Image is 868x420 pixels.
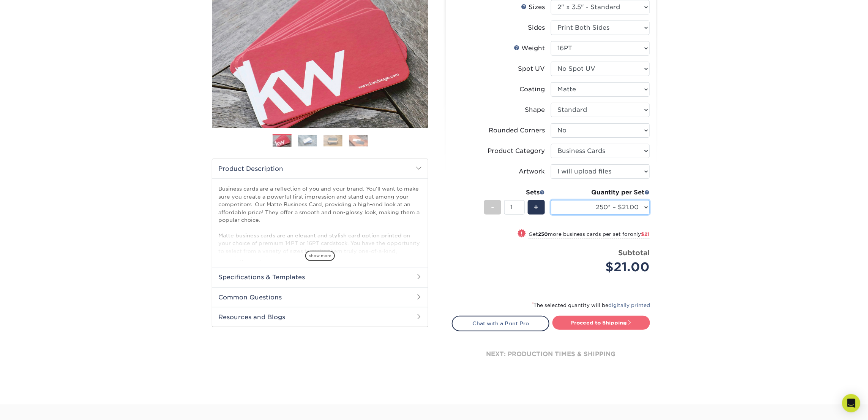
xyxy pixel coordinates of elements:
div: Quantity per Set [551,188,650,197]
div: Weight [514,44,545,53]
img: Business Cards 04 [349,135,368,146]
a: Chat with a Print Pro [452,316,549,331]
div: next: production times & shipping [452,331,650,377]
img: Business Cards 03 [324,135,342,146]
h2: Common Questions [212,287,428,307]
strong: 250 [538,231,548,237]
h2: Specifications & Templates [212,267,428,287]
small: Get more business cards per set for [529,231,650,239]
a: digitally printed [608,302,650,308]
h2: Resources and Blogs [212,307,428,327]
h2: Product Description [212,159,428,178]
div: Open Intercom Messenger [842,394,860,412]
span: ! [521,230,523,238]
span: + [534,202,539,213]
div: Product Category [488,146,545,156]
small: The selected quantity will be [532,302,650,308]
div: Rounded Corners [489,126,545,135]
div: Sets [484,188,545,197]
div: $21.00 [557,258,650,276]
strong: Subtotal [618,248,650,257]
span: show more [305,251,335,261]
div: Spot UV [518,64,545,73]
img: Business Cards 01 [273,132,292,151]
div: Coating [519,85,545,94]
span: $21 [641,231,650,237]
span: - [491,202,494,213]
div: Sides [528,23,545,32]
div: Shape [525,105,545,115]
div: Sizes [521,3,545,12]
p: Business cards are a reflection of you and your brand. You'll want to make sure you create a powe... [218,185,422,293]
span: only [630,231,650,237]
div: Artwork [519,167,545,176]
img: Business Cards 02 [298,135,317,146]
a: Proceed to Shipping [552,316,650,329]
